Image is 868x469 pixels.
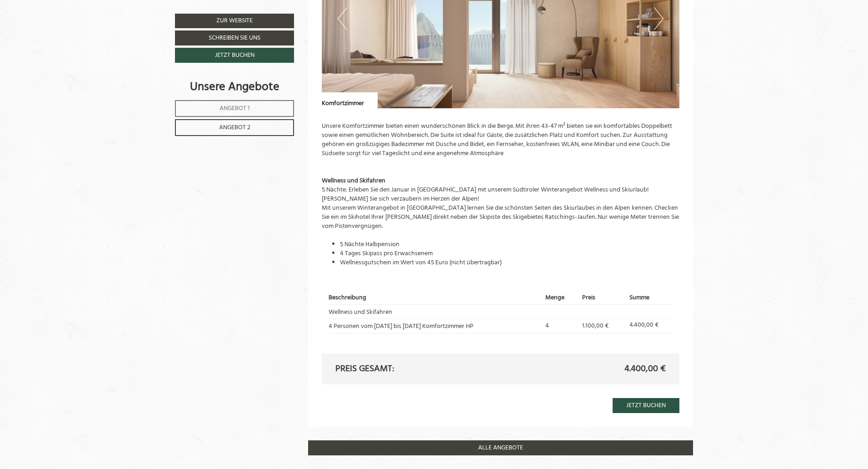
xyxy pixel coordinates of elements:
button: Previous [338,7,347,30]
td: 4 Personen vom [DATE] bis [DATE] Komfortzimmer HP [329,319,542,333]
button: Senden [309,241,358,256]
div: Komfortzimmer [322,92,378,108]
div: Preis gesamt: [329,363,501,376]
a: Jetzt buchen [175,48,294,63]
a: Zur Website [175,14,294,28]
div: Guten Tag, wie können wir Ihnen helfen? [7,24,129,49]
th: Menge [542,292,579,304]
li: 5 Nächte Halbpension [340,240,680,249]
button: Next [654,7,663,30]
span: Angebot 1 [219,103,250,114]
div: Berghotel Ratschings [14,26,125,32]
span: 4.400,00 € [624,363,666,376]
li: 4 Tages Skipass pro Erwachsenem [340,249,680,258]
div: [DATE] [165,7,194,21]
div: Unsere Angebote [175,79,294,96]
div: 5 Nächte: Erleben Sie den Januar in [GEOGRAPHIC_DATA] mit unserem Südtiroler Winterangebot Wellne... [322,186,680,231]
small: 13:11 [14,41,125,47]
span: 1.100,00 € [582,321,609,331]
div: Wellness und Skifahren [322,177,680,186]
td: Wellness und Skifahren [329,304,542,318]
span: Angebot 2 [219,122,250,133]
a: Jetzt buchen [613,398,679,413]
a: Schreiben Sie uns [175,30,294,45]
td: 4 [542,319,579,333]
th: Preis [579,292,626,304]
p: Unsere Komfortzimmer bieten einen wunderschönen Blick in die Berge. Mit ihren 43-47 m² bieten sie... [322,122,680,158]
td: 4.400,00 € [626,319,673,333]
th: Summe [626,292,673,304]
th: Beschreibung [329,292,542,304]
a: ALLE ANGEBOTE [308,440,693,455]
li: Wellnessgutschein im Wert von 45 Euro (nicht übertragbar) [340,258,680,267]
